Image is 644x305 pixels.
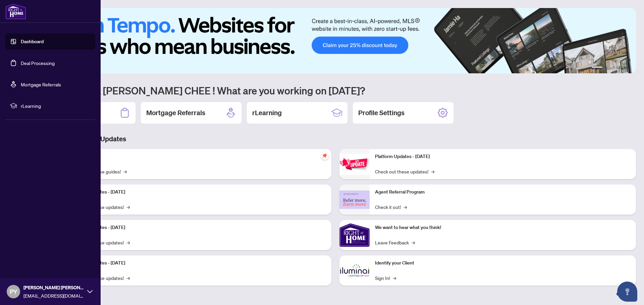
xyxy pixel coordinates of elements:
h2: Mortgage Referrals [146,108,205,118]
p: Platform Updates - [DATE] [70,188,326,196]
h1: Welcome back [PERSON_NAME] CHEE ! What are you working on [DATE]? [35,84,636,97]
p: Self-Help [70,153,326,160]
img: Agent Referral Program [339,190,370,209]
span: → [412,239,415,246]
img: Slide 0 [35,8,636,73]
p: Identify your Client [375,259,631,267]
h2: Profile Settings [358,108,405,118]
span: rLearning [21,102,91,109]
button: Open asap [617,282,637,302]
button: 5 [621,67,624,69]
button: 6 [627,67,629,69]
span: → [126,203,130,211]
button: 2 [605,67,608,69]
h3: Brokerage & Industry Updates [35,134,636,144]
a: Mortgage Referrals [21,81,61,87]
img: Platform Updates - June 23, 2025 [339,154,370,175]
a: Leave Feedback→ [375,239,415,246]
button: 4 [616,67,619,69]
button: 1 [592,67,602,69]
span: → [393,274,396,282]
button: 3 [610,67,613,69]
a: Check it out!→ [375,203,407,211]
a: Sign In!→ [375,274,396,282]
p: Platform Updates - [DATE] [70,259,326,267]
img: Identify your Client [339,255,370,286]
span: → [126,274,130,282]
h2: rLearning [252,108,282,118]
span: PY [10,287,17,296]
span: → [404,203,407,211]
p: Platform Updates - [DATE] [70,224,326,231]
span: [EMAIL_ADDRESS][DOMAIN_NAME] [23,292,84,299]
span: → [123,168,127,175]
a: Dashboard [21,39,44,45]
a: Check out these updates!→ [375,168,434,175]
p: We want to hear what you think! [375,224,631,231]
span: [PERSON_NAME] [PERSON_NAME] [23,284,84,291]
span: → [126,239,130,246]
img: We want to hear what you think! [339,220,370,250]
a: Deal Processing [21,60,55,66]
span: → [431,168,434,175]
p: Platform Updates - [DATE] [375,153,631,160]
p: Agent Referral Program [375,188,631,196]
img: logo [5,3,26,19]
span: pushpin [321,152,329,160]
